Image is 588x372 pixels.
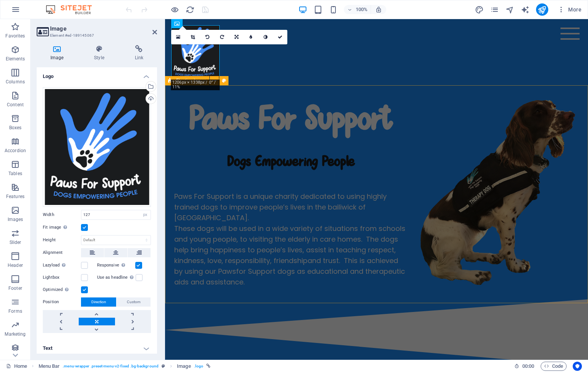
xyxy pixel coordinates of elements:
button: text_generator [521,5,530,14]
button: publish [536,3,548,16]
a: Rotate right 90° [215,30,229,44]
p: Features [6,193,24,200]
button: reload [185,5,194,14]
label: Fit image [43,223,81,232]
i: This element is a customizable preset [162,364,165,368]
i: This element is linked [206,364,211,368]
h2: Image [50,25,157,32]
h4: Text [37,339,157,357]
button: pages [490,5,499,14]
span: More [557,6,582,13]
span: These dogs will be used in a wide variety of situations from schools and young people, to visitin... [9,205,240,246]
label: Responsive [97,261,135,270]
i: Design (Ctrl+Alt+Y) [475,5,484,14]
a: Blur [244,30,258,44]
a: Click to cancel selection. Double-click to open Pages [6,362,27,371]
i: Reload page [186,5,194,14]
span: 00 00 [522,362,534,371]
label: Height [43,238,81,242]
i: On resize automatically adjust zoom level to fit chosen device. [375,6,382,13]
button: Click here to leave preview mode and continue editing [170,5,179,14]
i: AI Writer [521,5,530,14]
h4: Image [37,45,80,61]
p: Marketing [5,331,26,337]
label: Width [43,213,81,217]
label: Lightbox [43,273,81,282]
span: Click to select. Double-click to edit [177,362,191,371]
label: Use as headline [97,273,136,282]
p: Accordion [5,148,26,154]
h3: Element #ed-189145067 [50,32,142,39]
span: Code [544,362,563,371]
a: Greyscale [258,30,273,44]
h4: Style [80,45,121,61]
button: design [475,5,484,14]
span: . logo [194,362,203,371]
p: Columns [6,79,25,85]
h4: Link [121,45,157,61]
i: Navigator [505,5,514,14]
span: Custom [127,297,141,307]
button: Code [541,362,567,371]
p: Favorites [5,33,25,39]
label: Position [43,297,81,307]
a: Confirm ( ⌘ ⏎ ) [273,30,287,44]
span: and trust. This is achieved by using our Paws [9,237,233,257]
span: Click to select. Double-click to edit [39,362,60,371]
div: Screenshot2025-08-12at21.12.41-ieBCcl2L1THWe3ZhkTi2Qw.png [43,87,151,207]
button: Usercentrics [573,362,582,371]
img: Editor Logo [44,5,101,14]
p: Boxes [9,125,22,131]
p: Images [8,216,23,223]
span: for Support dogs as educational and therapeutic aids and assistance. [9,247,240,268]
a: Select files from the file manager, stock photos, or upload file(s) [171,30,186,44]
button: Custom [117,297,151,307]
span: . menu-wrapper .preset-menu-v2-fixed .bg-background [63,362,159,371]
label: Alignment [43,248,81,257]
p: Content [7,102,24,108]
p: Footer [8,285,22,291]
i: Pages (Ctrl+Alt+S) [490,5,499,14]
a: Crop mode [186,30,200,44]
p: Forms [8,308,22,314]
label: Optimized [43,285,81,294]
h6: 100% [355,5,368,14]
i: Publish [538,5,546,14]
button: More [554,3,585,16]
button: navigator [505,5,515,14]
p: Header [8,262,23,268]
h6: Session time [514,362,535,371]
p: Tables [8,171,22,177]
span: Floating Image [176,78,206,83]
p: Elements [6,56,25,62]
span: Paws For Support is a unique charity dedicated to using highly trained dogs to improve people’s l... [9,172,222,203]
a: Rotate left 90° [200,30,215,44]
button: Direction [81,297,116,307]
p: Slider [10,239,21,245]
h4: Logo [37,67,157,81]
label: Lazyload [43,261,81,270]
span: Direction [91,297,106,307]
span: : [528,363,529,369]
nav: breadcrumb [39,362,211,371]
a: Change orientation [229,30,244,44]
button: 100% [344,5,371,14]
